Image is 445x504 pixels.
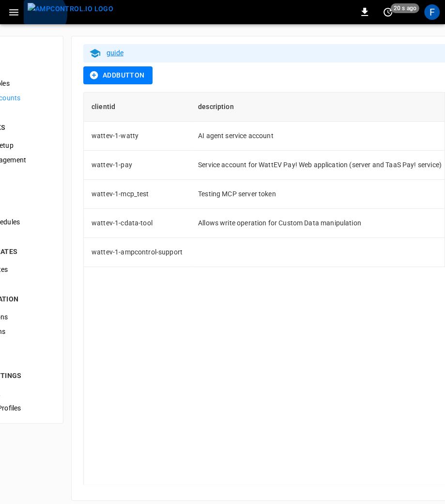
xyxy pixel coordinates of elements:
img: ampcontrol.io logo [28,3,113,15]
th: clientid [84,93,190,122]
span: wattev-1-watty [92,132,138,140]
span: AI agent service account [198,132,274,140]
a: guide [107,49,123,57]
span: wattev-1-mcp_test [92,190,149,198]
span: wattev-1-ampcontrol-support [92,248,183,256]
span: Allows write operation for Custom Data manipulation [198,219,361,227]
div: profile-icon [424,4,440,20]
span: wattev-1-cdata-tool [92,219,153,227]
button: set refresh interval [380,4,396,20]
span: Service account for WattEV Pay! Web application (server and TaaS Pay! service) [198,161,442,169]
span: Testing MCP server token [198,190,276,198]
span: 20 s ago [391,3,419,13]
span: wattev-1-pay [92,161,132,169]
button: addbutton [83,66,153,84]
